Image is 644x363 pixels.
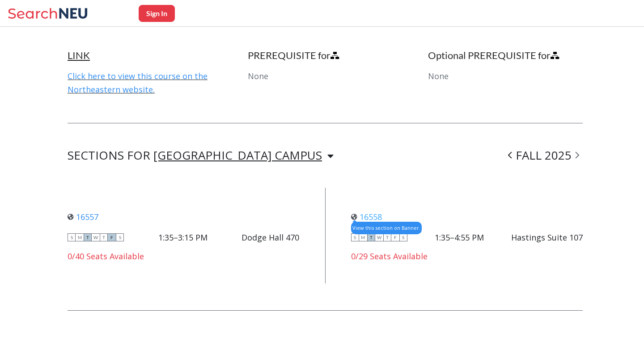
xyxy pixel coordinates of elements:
div: [GEOGRAPHIC_DATA] CAMPUS [153,150,322,160]
div: 0/40 Seats Available [68,251,299,261]
span: T [84,233,92,241]
div: 0/29 Seats Available [351,251,583,261]
div: 1:35–4:55 PM [435,232,484,242]
span: W [375,233,383,241]
h4: PREREQUISITE for [248,49,402,62]
span: F [108,233,116,241]
span: S [68,233,76,241]
h4: LINK [68,49,222,62]
span: None [428,71,449,81]
span: F [391,233,399,241]
span: W [92,233,100,241]
div: Dodge Hall 470 [241,232,299,242]
span: None [248,71,268,81]
span: M [76,233,84,241]
a: 16557 [68,211,98,222]
button: Sign In [139,5,175,22]
div: FALL 2025 [504,150,583,161]
span: S [351,233,359,241]
span: T [383,233,391,241]
h4: Optional PREREQUISITE for [428,49,583,62]
span: T [100,233,108,241]
div: Hastings Suite 107 [511,232,583,242]
span: S [399,233,407,241]
span: M [359,233,367,241]
span: T [367,233,375,241]
div: SECTIONS FOR [68,150,334,161]
a: Click here to view this course on the Northeastern website. [68,71,208,95]
a: 16558 [351,211,382,222]
span: S [116,233,124,241]
div: 1:35–3:15 PM [158,232,208,242]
